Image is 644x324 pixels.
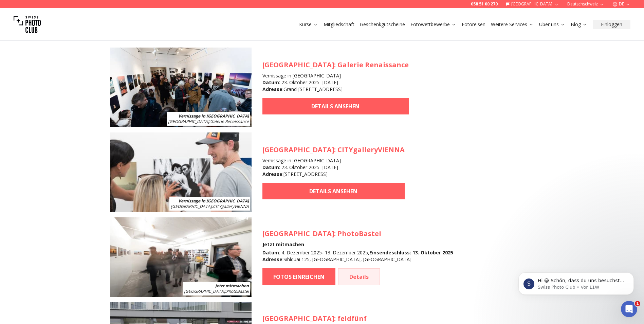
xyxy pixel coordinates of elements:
img: SPC Photo Awards Zürich: Dezember 2025 [110,217,252,297]
span: [GEOGRAPHIC_DATA] [184,288,225,294]
span: : PhotoBastei [184,288,249,294]
b: Datum [262,164,279,170]
b: Einsendeschluss : 13. Oktober 2025 [369,249,453,256]
button: Kurse [296,20,321,29]
a: DETAILS ANSEHEN [262,98,409,114]
span: [GEOGRAPHIC_DATA] [168,119,209,124]
img: Swiss photo club [14,11,41,38]
h4: Vernissage in [GEOGRAPHIC_DATA] [262,72,409,79]
h3: : Galerie Renaissance [262,60,409,70]
button: Mitgliedschaft [321,20,357,29]
button: Einloggen [593,20,630,29]
a: Weitere Services [491,21,534,28]
b: Jetzt mitmachen [215,283,249,289]
b: Vernissage in [GEOGRAPHIC_DATA] [178,198,249,204]
span: 1 [635,301,640,306]
iframe: Intercom live chat [621,301,637,317]
button: Geschenkgutscheine [357,20,408,29]
a: Blog [571,21,587,28]
button: Weitere Services [488,20,536,29]
b: Vernissage in [GEOGRAPHIC_DATA] [178,113,249,119]
a: Details [338,268,380,285]
span: : CITYgalleryVIENNA [171,203,249,209]
a: DETAILS ANSEHEN [262,183,405,199]
button: Blog [568,20,590,29]
img: SPC Photo Awards WIEN Oktober 2025 [110,132,252,212]
div: : 23. Oktober 2025 - [DATE] : Grand-[STREET_ADDRESS] [262,79,409,93]
a: FOTOS EINREICHEN [262,268,335,285]
span: [GEOGRAPHIC_DATA] [262,229,334,238]
h3: : feldfünf [262,314,453,323]
span: [GEOGRAPHIC_DATA] [262,145,334,154]
span: : Galerie Renaissance [168,119,249,124]
a: Geschenkgutscheine [360,21,405,28]
span: [GEOGRAPHIC_DATA] [262,314,334,323]
a: 058 51 00 270 [471,1,498,7]
h4: Vernissage in [GEOGRAPHIC_DATA] [262,157,405,164]
a: Fotoreisen [462,21,485,28]
h3: : PhotoBastei [262,229,453,238]
h4: Jetzt mitmachen [262,241,453,248]
b: Datum [262,79,279,86]
div: : 4. Dezember 2025 - 13. Dezember 2025 , : Sihlquai 125, [GEOGRAPHIC_DATA], [GEOGRAPHIC_DATA] [262,249,453,263]
button: Fotoreisen [459,20,488,29]
a: Kurse [299,21,318,28]
h3: : CITYgalleryVIENNA [262,145,405,155]
button: Fotowettbewerbe [408,20,459,29]
b: Adresse [262,86,282,92]
b: Adresse [262,171,282,177]
b: Datum [262,249,279,256]
div: : 23. Oktober 2025 - [DATE] : [STREET_ADDRESS] [262,164,405,178]
a: Mitgliedschaft [324,21,354,28]
button: Über uns [536,20,568,29]
img: SPC Photo Awards Geneva: October 2025 [110,48,252,127]
span: [GEOGRAPHIC_DATA] [262,60,334,69]
a: Fotowettbewerbe [410,21,456,28]
span: [GEOGRAPHIC_DATA] [171,203,212,209]
iframe: Intercom notifications Nachricht [508,258,644,306]
b: Adresse [262,256,282,263]
a: Über uns [539,21,565,28]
